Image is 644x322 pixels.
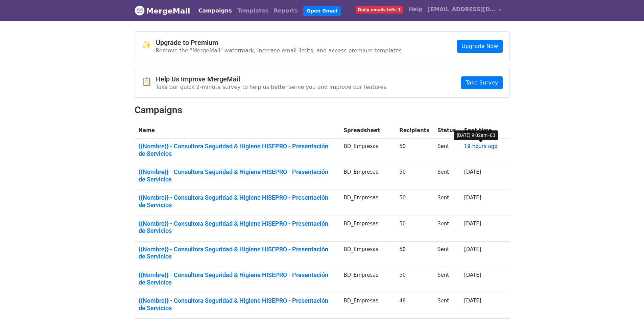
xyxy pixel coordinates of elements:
th: Status [433,123,460,139]
td: 50 [395,190,433,216]
td: Sent [433,241,460,267]
a: Daily emails left: 1 [353,3,406,16]
h2: Campaigns [135,104,510,116]
a: [DATE] [464,195,481,201]
a: [DATE] [464,272,481,278]
a: {{Nombre}} - Consultora Seguridad & Higiene HISEPRO - Presentación de Servicios [139,194,336,208]
a: Campaigns [196,4,235,18]
div: [DATE] 9:02am -03 [454,130,498,140]
iframe: Chat Widget [610,290,644,322]
a: [DATE] [464,169,481,175]
h4: Upgrade to Premium [156,39,402,47]
a: [DATE] [464,221,481,227]
a: Upgrade Now [457,40,502,53]
div: Widget de chat [610,290,644,322]
a: {{Nombre}} - Consultora Seguridad & Higiene HISEPRO - Presentación de Servicios [139,271,336,286]
td: BD_Empresas [339,139,395,164]
a: {{Nombre}} - Consultora Seguridad & Higiene HISEPRO - Presentación de Servicios [139,168,336,183]
td: Sent [433,267,460,293]
td: 50 [395,216,433,241]
a: {{Nombre}} - Consultora Seguridad & Higiene HISEPRO - Presentación de Servicios [139,143,336,157]
td: 50 [395,241,433,267]
td: Sent [433,190,460,216]
a: Open Gmail [303,6,341,16]
p: Remove the "MergeMail" watermark, increase email limits, and access premium templates [156,47,402,54]
td: 50 [395,139,433,164]
span: [EMAIL_ADDRESS][DOMAIN_NAME] [428,5,496,14]
td: Sent [433,216,460,241]
td: 50 [395,164,433,190]
a: Templates [235,4,271,18]
td: Sent [433,293,460,319]
span: ✨ [142,40,156,50]
td: BD_Empresas [339,164,395,190]
a: MergeMail [135,4,190,18]
a: Take Survey [461,76,502,89]
h4: Help Us Improve MergeMail [156,75,386,83]
td: 50 [395,267,433,293]
th: Name [135,123,340,139]
a: [DATE] [464,298,481,304]
span: Daily emails left: 1 [356,6,403,14]
p: Take our quick 2-minute survey to help us better serve you and improve our features [156,83,386,91]
th: Recipients [395,123,433,139]
a: {{Nombre}} - Consultora Seguridad & Higiene HISEPRO - Presentación de Servicios [139,246,336,260]
td: BD_Empresas [339,267,395,293]
a: 19 hours ago [464,143,498,149]
a: [DATE] [464,246,481,252]
td: Sent [433,139,460,164]
td: Sent [433,164,460,190]
td: BD_Empresas [339,216,395,241]
th: Spreadsheet [339,123,395,139]
td: BD_Empresas [339,293,395,319]
td: 48 [395,293,433,319]
a: Help [406,3,425,16]
a: [EMAIL_ADDRESS][DOMAIN_NAME] [425,3,504,19]
img: MergeMail logo [135,5,145,16]
span: 📋 [142,77,156,86]
th: Sent time [460,123,502,139]
td: BD_Empresas [339,190,395,216]
a: Reports [271,4,301,18]
a: {{Nombre}} - Consultora Seguridad & Higiene HISEPRO - Presentación de Servicios [139,297,336,312]
td: BD_Empresas [339,241,395,267]
a: {{Nombre}} - Consultora Seguridad & Higiene HISEPRO - Presentación de Servicios [139,220,336,234]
